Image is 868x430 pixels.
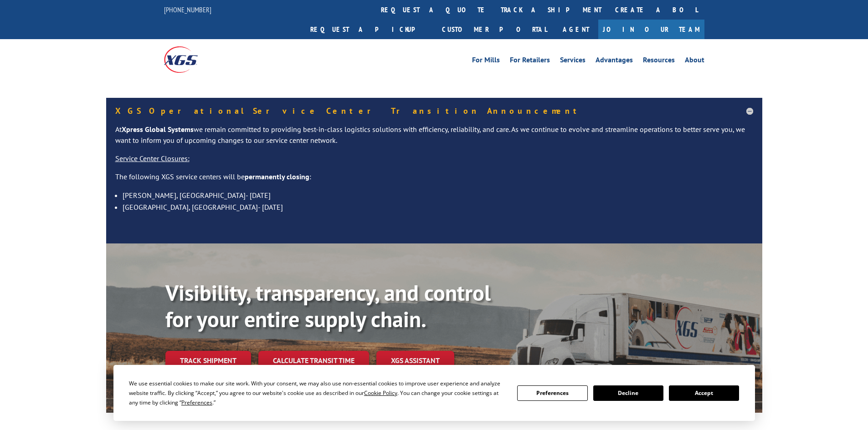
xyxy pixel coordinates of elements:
span: Preferences [181,399,212,406]
span: Cookie Policy [364,389,397,397]
a: About [685,56,704,66]
a: Customer Portal [435,20,554,39]
a: [PHONE_NUMBER] [164,5,211,14]
div: Cookie Consent Prompt [113,365,755,421]
a: Advantages [596,56,633,66]
li: [PERSON_NAME], [GEOGRAPHIC_DATA]- [DATE] [123,189,753,201]
a: XGS ASSISTANT [376,351,454,370]
button: Preferences [517,385,587,401]
a: Join Our Team [598,20,704,39]
a: For Retailers [510,56,550,66]
div: We use essential cookies to make our site work. With your consent, we may also use non-essential ... [129,379,506,407]
a: Resources [643,56,675,66]
strong: Xpress Global Systems [122,125,194,134]
strong: permanently closing [245,172,309,181]
a: For Mills [472,56,500,66]
li: [GEOGRAPHIC_DATA], [GEOGRAPHIC_DATA]- [DATE] [123,201,753,213]
p: At we remain committed to providing best-in-class logistics solutions with efficiency, reliabilit... [115,124,753,153]
button: Accept [669,385,739,401]
b: Visibility, transparency, and control for your entire supply chain. [165,278,491,333]
a: Request a pickup [303,20,435,39]
u: Service Center Closures: [115,154,190,163]
a: Services [560,56,586,66]
a: Agent [554,20,598,39]
a: Calculate transit time [258,351,369,370]
h5: XGS Operational Service Center Transition Announcement [115,107,753,115]
a: Track shipment [165,351,251,370]
p: The following XGS service centers will be : [115,172,753,190]
button: Decline [593,385,663,401]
